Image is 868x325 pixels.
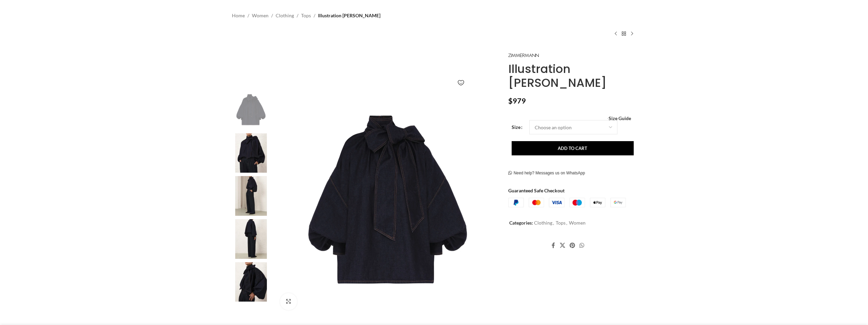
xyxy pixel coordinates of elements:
[512,141,634,155] button: Add to cart
[508,198,626,207] img: guaranteed-safe-checkout-bordered.j
[508,96,513,105] span: $
[230,133,272,173] img: Zimmermann dresses
[508,187,565,193] strong: Guaranteed Safe Checkout
[628,30,636,38] a: Next product
[512,123,522,131] label: Size
[232,12,245,19] a: Home
[230,90,272,130] img: Zimmermann dress
[275,90,500,315] img: Zimmermann Illustration Denim Blouse
[569,220,586,226] a: Women
[567,240,577,250] a: Pinterest social link
[276,12,294,19] a: Clothing
[301,12,311,19] a: Tops
[534,220,552,226] a: Clothing
[508,62,636,90] h1: Illustration [PERSON_NAME]
[252,12,269,19] a: Women
[318,12,380,19] span: Illustration [PERSON_NAME]
[553,219,554,227] span: ,
[509,220,533,226] span: Categories:
[566,219,567,227] span: ,
[230,219,272,259] img: Zimmermann dresses
[232,12,380,19] nav: Breadcrumb
[508,170,585,176] a: Need help? Messages us on WhatsApp
[230,176,272,216] img: Zimmermann dress
[508,53,539,57] img: Zimmermann
[612,30,620,38] a: Previous product
[230,262,272,302] img: Zimmermann dress
[556,220,566,226] a: Tops
[577,240,587,250] a: WhatsApp social link
[550,240,557,250] a: Facebook social link
[508,96,526,105] bdi: 979
[557,240,567,250] a: X social link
